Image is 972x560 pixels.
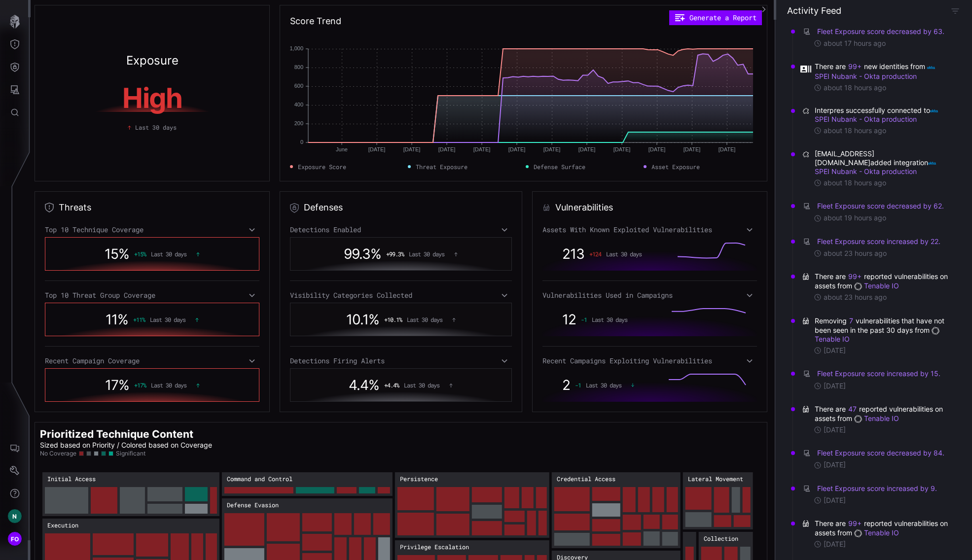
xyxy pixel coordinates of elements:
[147,504,182,514] rect: Initial Access → Initial Access:External Remote Services: 34
[623,532,641,546] rect: Credential Access → Credential Access:LSA Secrets: 20
[135,123,177,132] span: Last 30 days
[508,146,525,152] text: [DATE]
[151,250,186,257] span: Last 30 days
[787,5,841,16] h4: Activity Feed
[290,225,512,234] div: Detections Enabled
[296,487,334,493] rect: Command and Control → Command and Control:Web Protocols: 50
[685,487,712,510] rect: Lateral Movement → Lateral Movement:Remote Desktop Protocol: 50
[404,382,439,388] span: Last 30 days
[527,511,536,535] rect: Persistence → Persistence:Scheduled Task/Job: 19
[409,250,444,257] span: Last 30 days
[815,106,950,124] span: Interpres successfully connected to
[824,126,886,135] time: about 18 hours ago
[534,162,585,171] span: Defense Surface
[848,519,862,528] button: 99+
[623,515,641,530] rect: Credential Access → Credential Access:Kerberoasting: 22
[185,487,208,501] rect: Initial Access → Initial Access:Drive-by Compromise: 32
[397,487,434,510] rect: Persistence → Persistence:Valid Accounts: 63
[743,487,751,513] rect: Lateral Movement → Lateral Movement:Windows Remote Management: 20
[592,503,620,517] rect: Credential Access → Credential Access:Credentials In Files: 30
[824,540,846,549] time: [DATE]
[438,146,455,152] text: [DATE]
[407,316,442,323] span: Last 30 days
[824,293,887,302] time: about 23 hours ago
[290,15,341,27] h2: Score Trend
[718,146,735,152] text: [DATE]
[575,382,581,388] span: -1
[578,146,595,152] text: [DATE]
[294,120,303,126] text: 200
[554,487,590,511] rect: Credential Access → Credential Access:LSASS Memory: 62
[294,83,303,89] text: 600
[734,515,751,527] rect: Lateral Movement → Lateral Movement:Remote Services: 19
[817,27,945,36] button: Fleet Exposure score decreased by 63.
[848,62,862,71] button: 99+
[552,472,681,548] rect: Credential Access: 470
[290,291,512,300] div: Visibility Categories Collected
[685,512,712,527] rect: Lateral Movement → Lateral Movement:Exploitation of Remote Services: 34
[368,146,385,152] text: [DATE]
[606,250,642,257] span: Last 30 days
[416,162,468,171] span: Threat Exposure
[815,326,941,343] a: Tenable IO
[12,511,17,522] span: N
[824,346,846,355] time: [DATE]
[539,511,547,535] rect: Persistence → Persistence:Create or Modify System Process: 18
[472,487,502,502] rect: Persistence → Persistence:Account Manipulation: 36
[683,472,753,529] rect: Lateral Movement: 198
[384,382,399,388] span: + 4.4 %
[224,513,264,546] rect: Defense Evasion → Defense Evasion:Obfuscated Files or Information: 83
[644,531,660,546] rect: Credential Access → Credential Access:Adversary-in-the-Middle: 19
[815,272,950,290] span: There are reported vulnerabilities on assets from
[151,382,186,388] span: Last 30 days
[854,282,862,290] img: Tenable
[817,369,941,379] button: Fleet Exposure score increased by 15.
[815,316,950,344] span: Removing vulnerabilities that have not been seen in the past 30 days from
[106,311,128,328] span: 11 %
[105,245,129,262] span: 15 %
[298,162,346,171] span: Exposure Score
[543,146,560,152] text: [DATE]
[290,356,512,365] div: Detections Firing Alerts
[667,487,678,512] rect: Credential Access → Credential Access:Keylogging: 23
[854,415,862,423] img: Tenable
[136,533,168,557] rect: Execution → Execution:Windows Management Instrumentation: 52
[42,472,219,516] rect: Initial Access: 379
[623,487,636,512] rect: Credential Access → Credential Access:Private Keys: 26
[817,448,945,458] button: Fleet Exposure score decreased by 84.
[930,107,938,115] img: Okta
[714,487,729,513] rect: Lateral Movement → Lateral Movement:SMB/Windows Admin Shares: 34
[45,225,259,234] div: Top 10 Technique Coverage
[45,356,259,365] div: Recent Campaign Coverage
[224,487,293,493] rect: Command and Control → Command and Control:Ingress Tool Transfer: 88
[472,505,502,519] rect: Persistence → Persistence:External Remote Services: 34
[824,249,887,258] time: about 23 hours ago
[436,487,469,511] rect: Persistence → Persistence:Registry Run Keys / Startup Folder: 60
[522,487,534,508] rect: Persistence → Persistence:Hijack Execution Flow: 21
[815,106,940,123] a: SPEI Nubank - Okta production
[504,525,525,535] rect: Persistence → Persistence:Local Account: 19
[562,377,570,393] span: 2
[378,487,390,493] rect: Command and Control → Command and Control:Protocol Tunneling: 18
[300,139,303,145] text: 0
[669,10,762,25] button: Generate a Report
[815,519,950,537] span: There are reported vulnerabilities on assets from
[0,505,29,527] button: N
[824,39,886,48] time: about 17 hours ago
[652,487,664,512] rect: Credential Access → Credential Access:Credentials from Web Browsers: 24
[386,250,404,257] span: + 99.3 %
[11,534,19,544] span: FO
[472,521,502,535] rect: Persistence → Persistence:Windows Service: 34
[302,534,332,551] rect: Defense Evasion → Defense Evasion:Match Legitimate Resource Name or Location: 35
[848,404,857,414] button: 47
[849,316,854,326] button: 7
[662,515,678,529] rect: Credential Access → Credential Access:Cached Domain Credentials: 19
[210,487,217,514] rect: Initial Access → Initial Access:Local Accounts: 20
[59,202,91,213] h2: Threats
[40,450,76,457] span: No Coverage
[105,377,129,393] span: 17 %
[817,484,937,493] button: Fleet Exposure score increased by 9.
[536,487,547,508] rect: Persistence → Persistence:Local Accounts: 20
[504,487,519,508] rect: Persistence → Persistence:Web Shell: 26
[651,162,700,171] span: Asset Exposure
